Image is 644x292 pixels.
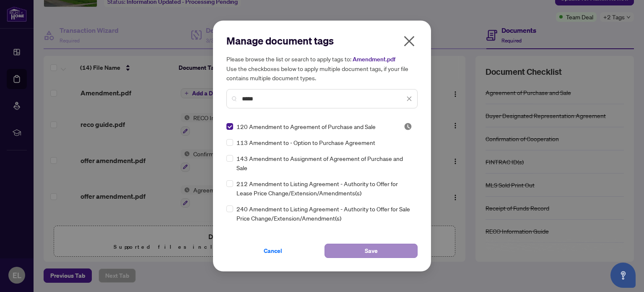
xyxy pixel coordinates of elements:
[236,122,376,131] span: 120 Amendment to Agreement of Purchase and Sale
[325,244,418,258] button: Save
[226,54,418,82] h5: Please browse the list or search to apply tags to: Use the checkboxes below to apply multiple doc...
[236,204,413,223] span: 240 Amendment to Listing Agreement - Authority to Offer for Sale Price Change/Extension/Amendment(s)
[264,244,282,258] span: Cancel
[236,179,413,197] span: 212 Amendment to Listing Agreement - Authority to Offer for Lease Price Change/Extension/Amendmen...
[406,96,412,102] span: close
[610,263,636,288] button: Open asap
[353,55,395,63] span: Amendment.pdf
[402,34,416,48] span: close
[404,122,412,131] span: Pending Review
[365,244,378,258] span: Save
[226,244,319,258] button: Cancel
[236,138,375,147] span: 113 Amendment to - Option to Purchase Agreement
[226,34,418,47] h2: Manage document tags
[236,154,413,172] span: 143 Amendment to Assignment of Agreement of Purchase and Sale
[404,122,412,131] img: status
